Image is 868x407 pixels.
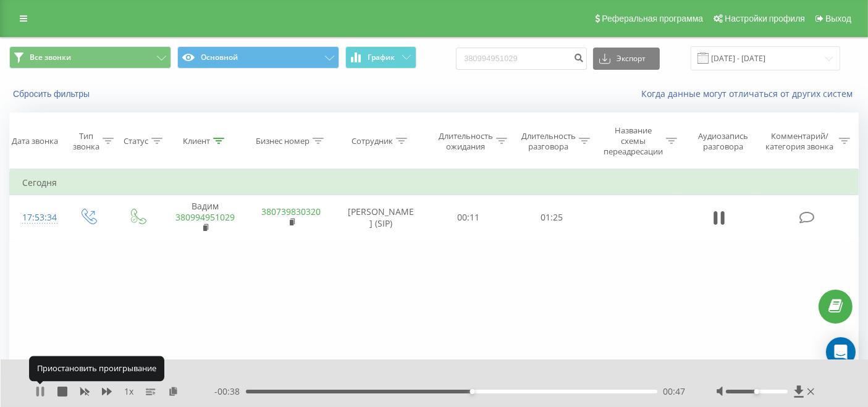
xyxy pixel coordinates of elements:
[521,131,576,152] div: Длительность разговора
[725,14,805,23] span: Настройки профиля
[175,211,235,223] a: 380994951029
[162,195,248,241] td: Вадим
[124,385,133,398] span: 1 x
[593,48,660,70] button: Экспорт
[10,170,859,195] td: Сегодня
[73,131,99,152] div: Тип звонка
[177,46,339,69] button: Основной
[334,195,427,241] td: [PERSON_NAME] (SIP)
[262,206,321,217] a: 380739830320
[214,385,246,398] span: - 00:38
[604,125,663,157] div: Название схемы переадресации
[664,385,686,398] span: 00:47
[764,131,836,152] div: Комментарий/категория звонка
[510,195,593,241] td: 01:25
[256,136,310,146] div: Бизнес номер
[183,136,210,146] div: Клиент
[352,136,393,146] div: Сотрудник
[368,53,395,62] span: График
[12,136,58,146] div: Дата звонка
[825,14,851,23] span: Выход
[641,88,859,99] a: Когда данные могут отличаться от других систем
[29,356,164,381] div: Приостановить проигрывание
[826,337,856,367] div: Open Intercom Messenger
[124,136,148,146] div: Статус
[690,131,756,152] div: Аудиозапись разговора
[9,88,96,99] button: Сбросить фильтры
[30,52,71,62] span: Все звонки
[470,389,475,394] div: Accessibility label
[345,46,416,69] button: График
[602,14,703,23] span: Реферальная программа
[22,206,50,230] div: 17:53:34
[456,48,587,70] input: Поиск по номеру
[754,389,759,394] div: Accessibility label
[439,131,493,152] div: Длительность ожидания
[427,195,510,241] td: 00:11
[9,46,171,69] button: Все звонки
